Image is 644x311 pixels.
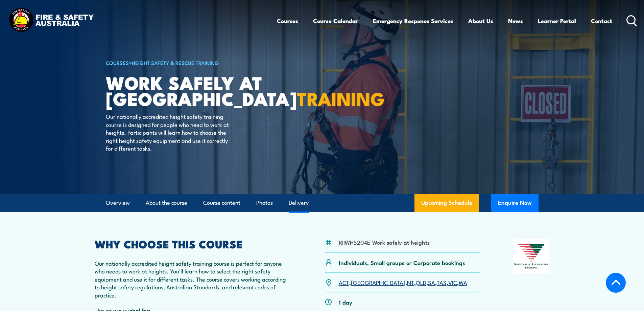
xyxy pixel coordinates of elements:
p: Individuals, Small groups or Corporate bookings [339,259,465,266]
a: Courses [277,12,298,30]
a: Learner Portal [538,12,576,30]
p: 1 day [339,298,352,306]
a: Height Safety & Rescue Training [132,59,219,66]
h6: > [106,59,273,67]
p: Our nationally accredited height safety training course is perfect for anyone who needs to work a... [95,259,292,299]
a: Photos [256,194,273,212]
a: About Us [468,12,493,30]
p: Our nationally accredited height safety training course is designed for people who need to work a... [106,112,229,152]
a: Contact [591,12,612,30]
img: Nationally Recognised Training logo. [513,239,550,273]
a: ACT [339,278,349,286]
a: Upcoming Schedule [414,194,479,212]
a: About the course [146,194,187,212]
p: , , , , , , , [339,279,467,286]
a: Emergency Response Services [373,12,453,30]
a: News [508,12,523,30]
a: Delivery [289,194,309,212]
a: TAS [437,278,447,286]
h2: WHY CHOOSE THIS COURSE [95,239,292,248]
a: Course Calendar [313,12,358,30]
a: Course content [203,194,240,212]
a: QLD [416,278,426,286]
strong: TRAINING [297,84,385,112]
a: Overview [106,194,130,212]
a: [GEOGRAPHIC_DATA] [351,278,405,286]
a: VIC [448,278,457,286]
h1: Work Safely at [GEOGRAPHIC_DATA] [106,74,273,106]
li: RIIWHS204E Work safely at heights [339,238,430,246]
a: COURSES [106,59,129,66]
a: WA [459,278,467,286]
a: NT [407,278,414,286]
a: SA [428,278,435,286]
button: Enquire Now [491,194,539,212]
